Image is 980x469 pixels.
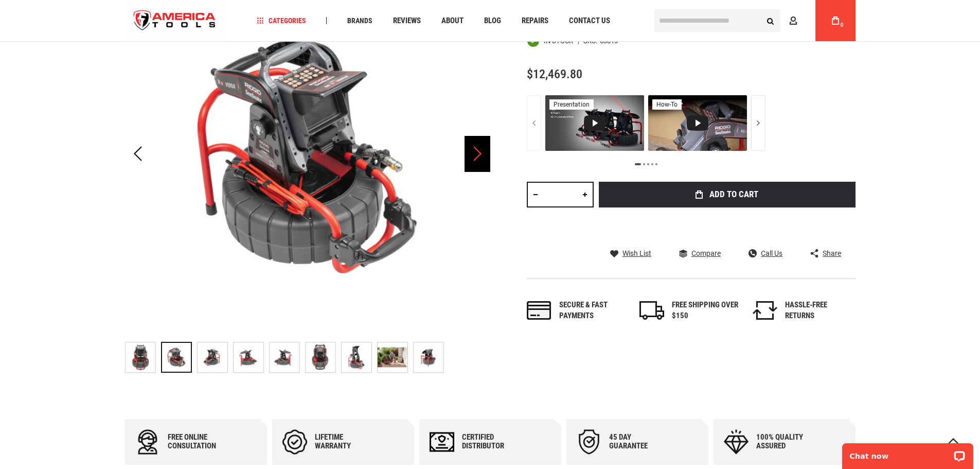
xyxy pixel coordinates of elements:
span: About [441,17,464,25]
span: Share [823,250,841,257]
div: RIDGID 63813 SEESNAKE® COMPACT M40 SYSTEM, INCLUDES CS6X VERSA DIGITAL RECORDING MONITOR [197,337,233,378]
a: About [437,14,468,28]
span: 0 [841,22,844,28]
div: RIDGID 63813 SEESNAKE® COMPACT M40 SYSTEM, INCLUDES CS6X VERSA DIGITAL RECORDING MONITOR [233,337,269,378]
div: RIDGID 63813 SEESNAKE® COMPACT M40 SYSTEM, INCLUDES CS6X VERSA DIGITAL RECORDING MONITOR [341,337,377,378]
a: Call Us [749,249,782,258]
span: $12,469.80 [527,67,582,81]
div: RIDGID 63813 SEESNAKE® COMPACT M40 SYSTEM, INCLUDES CS6X VERSA DIGITAL RECORDING MONITOR [269,337,305,378]
div: RIDGID 63813 SEESNAKE® COMPACT M40 SYSTEM, INCLUDES CS6X VERSA DIGITAL RECORDING MONITOR [413,337,444,378]
div: FREE SHIPPING OVER $150 [672,300,739,322]
a: Contact Us [564,14,615,28]
span: Add to Cart [709,190,758,199]
span: Blog [484,17,501,25]
span: In stock [544,38,573,44]
a: Wish List [610,249,651,258]
img: RIDGID 63813 SEESNAKE® COMPACT M40 SYSTEM, INCLUDES CS6X VERSA DIGITAL RECORDING MONITOR [414,342,443,372]
span: Contact Us [569,17,610,25]
span: Compare [691,250,721,257]
a: Categories [252,14,311,28]
div: Certified Distributor [462,433,524,450]
button: Search [761,11,780,30]
img: America Tools [125,2,225,40]
img: RIDGID 63813 SEESNAKE® COMPACT M40 SYSTEM, INCLUDES CS6X VERSA DIGITAL RECORDING MONITOR [270,342,299,372]
img: returns [753,301,777,320]
div: RIDGID 63813 SEESNAKE® COMPACT M40 SYSTEM, INCLUDES CS6X VERSA DIGITAL RECORDING MONITOR [125,337,161,378]
a: store logo [125,2,225,40]
div: Secure & fast payments [559,300,626,322]
img: RIDGID 63813 SEESNAKE® COMPACT M40 SYSTEM, INCLUDES CS6X VERSA DIGITAL RECORDING MONITOR [378,342,407,372]
iframe: Secure express checkout frame [597,211,858,240]
img: payments [527,301,551,320]
button: Add to Cart [599,182,856,207]
div: HASSLE-FREE RETURNS [785,300,852,322]
div: Free online consultation [168,433,229,450]
span: Brands [347,17,372,24]
a: Brands [343,14,377,28]
span: Call Us [761,250,782,257]
a: Blog [479,14,506,28]
span: Reviews [393,17,421,25]
div: 63813 [600,38,618,44]
img: RIDGID 63813 SEESNAKE® COMPACT M40 SYSTEM, INCLUDES CS6X VERSA DIGITAL RECORDING MONITOR [234,342,263,372]
span: Categories [257,17,306,24]
a: Repairs [517,14,553,28]
a: Reviews [388,14,425,28]
span: Repairs [522,17,548,25]
img: RIDGID 63813 SEESNAKE® COMPACT M40 SYSTEM, INCLUDES CS6X VERSA DIGITAL RECORDING MONITOR [198,342,227,372]
div: RIDGID 63813 SEESNAKE® COMPACT M40 SYSTEM, INCLUDES CS6X VERSA DIGITAL RECORDING MONITOR [305,337,341,378]
div: RIDGID 63813 SEESNAKE® COMPACT M40 SYSTEM, INCLUDES CS6X VERSA DIGITAL RECORDING MONITOR [377,337,413,378]
strong: SKU [583,38,600,44]
div: Lifetime warranty [315,433,377,450]
img: RIDGID 63813 SEESNAKE® COMPACT M40 SYSTEM, INCLUDES CS6X VERSA DIGITAL RECORDING MONITOR [126,342,155,372]
img: shipping [639,301,664,320]
iframe: LiveChat chat widget [835,437,980,469]
img: RIDGID 63813 SEESNAKE® COMPACT M40 SYSTEM, INCLUDES CS6X VERSA DIGITAL RECORDING MONITOR [342,342,371,372]
div: RIDGID 63813 SEESNAKE® COMPACT M40 SYSTEM, INCLUDES CS6X VERSA DIGITAL RECORDING MONITOR [161,337,197,378]
div: 100% quality assured [756,433,818,450]
span: Wish List [622,250,651,257]
img: RIDGID 63813 SEESNAKE® COMPACT M40 SYSTEM, INCLUDES CS6X VERSA DIGITAL RECORDING MONITOR [306,342,335,372]
a: Compare [679,249,721,258]
div: 45 day Guarantee [609,433,671,450]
